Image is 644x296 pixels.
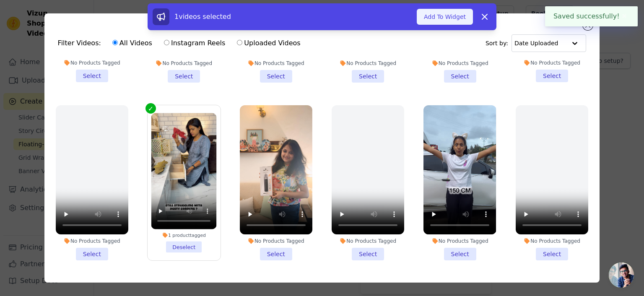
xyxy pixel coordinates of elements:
a: Open chat [609,262,634,288]
div: No Products Tagged [516,238,588,244]
div: No Products Tagged [332,60,404,67]
div: Sort by: [486,34,587,52]
div: No Products Tagged [423,60,496,67]
div: No Products Tagged [516,60,588,66]
button: Close [620,11,629,21]
label: Instagram Reels [164,38,226,49]
label: Uploaded Videos [236,38,301,49]
div: No Products Tagged [56,238,128,244]
label: All Videos [112,38,153,49]
div: No Products Tagged [332,238,404,244]
div: No Products Tagged [56,60,128,66]
div: No Products Tagged [240,60,312,67]
div: No Products Tagged [423,238,496,244]
button: Add To Widget [417,9,473,25]
span: 1 videos selected [174,13,231,21]
div: No Products Tagged [240,238,312,244]
div: Filter Videos: [58,34,305,53]
div: Saved successfully! [545,6,638,26]
div: No Products Tagged [148,60,220,67]
div: 1 product tagged [151,232,217,238]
